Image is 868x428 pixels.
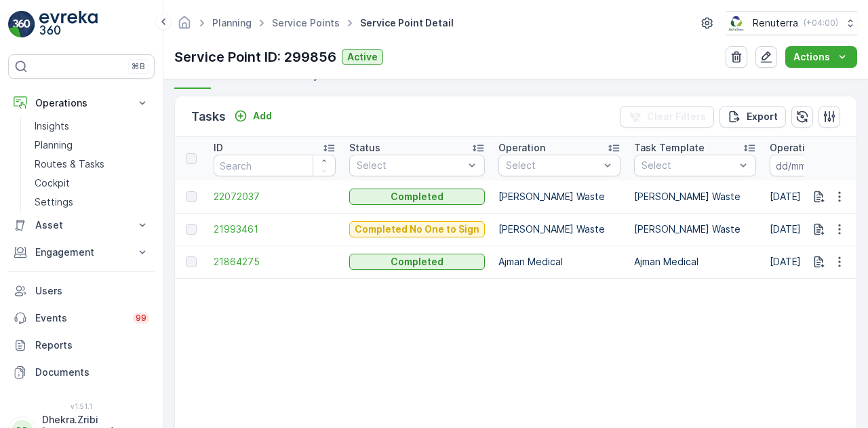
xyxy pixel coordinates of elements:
p: [PERSON_NAME] Waste [634,222,756,236]
a: 21993461 [214,222,336,236]
img: Screenshot_2024-07-26_at_13.33.01.png [726,16,747,31]
p: Add [253,109,272,123]
a: Planning [212,17,252,28]
button: Completed [349,254,485,270]
button: Actions [785,46,857,68]
p: Select [642,159,735,172]
a: Service Points [272,17,340,28]
p: Planning [35,138,73,152]
button: Asset [8,212,155,239]
p: Operations [35,96,127,110]
p: Dhekra.Zribi [42,413,140,427]
p: [PERSON_NAME] Waste [634,190,756,203]
p: Asset [35,218,127,232]
button: Engagement [8,239,155,266]
p: Completed [391,255,443,269]
a: Routes & Tasks [29,155,155,174]
p: Export [747,110,778,123]
p: Completed [391,190,443,203]
p: [PERSON_NAME] Waste [498,190,620,203]
p: Ajman Medical [498,255,620,269]
p: 99 [136,313,146,324]
p: Engagement [35,246,127,259]
a: Settings [29,193,155,212]
p: Documents [35,366,149,379]
span: Service Point Detail [357,16,456,30]
button: Active [342,49,383,65]
p: Events [35,311,125,325]
p: ID [214,141,223,155]
a: Homepage [177,20,192,32]
p: Insights [35,119,69,133]
input: Search [214,155,336,176]
p: ⌘B [132,61,145,72]
button: Renuterra(+04:00) [726,11,857,35]
p: Actions [793,50,830,64]
p: Settings [35,195,73,209]
p: Renuterra [753,16,798,30]
input: dd/mm/yyyy [770,155,863,176]
button: Add [229,108,277,124]
img: logo_light-DOdMpM7g.png [39,11,98,38]
a: Users [8,277,155,305]
div: Toggle Row Selected [186,191,197,202]
a: Events99 [8,305,155,332]
a: Reports [8,332,155,359]
button: Export [719,106,786,128]
p: ( +04:00 ) [804,18,838,28]
p: Task Template [634,141,705,155]
button: Completed No One to Sign [349,221,485,237]
p: Tasks [191,107,226,126]
a: Insights [29,117,155,136]
button: Completed [349,189,485,205]
p: Users [35,284,149,298]
p: Clear Filters [647,110,706,123]
div: Toggle Row Selected [186,256,197,267]
p: Operation Date [770,141,842,155]
a: Documents [8,359,155,386]
p: Select [506,159,599,172]
p: Operation [498,141,545,155]
p: Reports [35,338,149,352]
p: [PERSON_NAME] Waste [498,222,620,236]
div: Toggle Row Selected [186,224,197,235]
p: Select [357,159,464,172]
p: Completed No One to Sign [355,222,479,236]
a: 22072037 [214,190,336,203]
p: Ajman Medical [634,255,756,269]
p: Routes & Tasks [35,157,104,171]
button: Clear Filters [620,106,714,128]
img: logo [8,11,35,38]
a: Planning [29,136,155,155]
p: Cockpit [35,176,70,190]
a: Cockpit [29,174,155,193]
p: Active [347,50,378,64]
p: Service Point ID: 299856 [174,47,336,67]
span: v 1.51.1 [8,402,155,410]
a: 21864275 [214,255,336,269]
button: Operations [8,90,155,117]
p: Status [349,141,380,155]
